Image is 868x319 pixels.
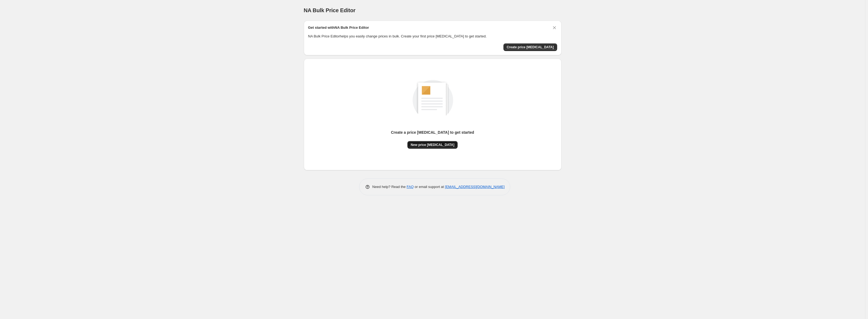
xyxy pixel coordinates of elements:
button: New price [MEDICAL_DATA] [407,141,458,149]
button: Create price change job [503,43,557,51]
h2: Get started with NA Bulk Price Editor [308,25,369,30]
p: NA Bulk Price Editor helps you easily change prices in bulk. Create your first price [MEDICAL_DAT... [308,34,557,39]
button: Dismiss card [552,25,557,30]
span: Create price [MEDICAL_DATA] [507,45,554,49]
span: NA Bulk Price Editor [304,7,356,13]
span: Need help? Read the [372,185,407,189]
a: FAQ [407,185,414,189]
p: Create a price [MEDICAL_DATA] to get started [391,130,474,135]
a: [EMAIL_ADDRESS][DOMAIN_NAME] [445,185,505,189]
span: or email support at [414,185,445,189]
span: New price [MEDICAL_DATA] [411,143,454,147]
